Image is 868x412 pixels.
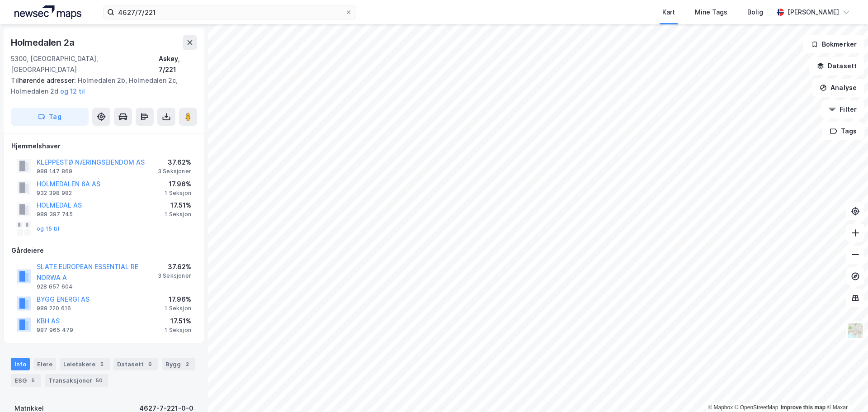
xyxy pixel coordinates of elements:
button: Tags [822,122,864,140]
div: Mine Tags [695,7,727,18]
div: 1 Seksjon [165,305,191,312]
input: Søk på adresse, matrikkel, gårdeiere, leietakere eller personer [114,5,345,19]
button: Datasett [809,57,864,75]
div: Askøy, 7/221 [159,53,197,75]
div: 5 [28,376,38,385]
span: Tilhørende adresser: [11,76,78,84]
div: 932 398 982 [37,189,72,197]
div: 37.62% [158,261,191,272]
img: logo.a4113a55bc3d86da70a041830d287a7e.svg [14,5,81,19]
div: 1 Seksjon [165,211,191,218]
div: 17.51% [165,200,191,211]
a: Improve this map [781,404,826,411]
div: 3 Seksjoner [158,168,191,175]
img: Z [847,322,864,339]
div: Hjemmelshaver [11,141,197,152]
div: [PERSON_NAME] [788,7,839,18]
a: OpenStreetMap [735,404,778,411]
div: ESG [11,374,41,387]
div: 3 Seksjoner [158,272,191,279]
div: Leietakere [60,358,110,370]
div: Kontrollprogram for chat [823,369,868,412]
button: Bokmerker [803,35,864,53]
div: Gårdeiere [11,245,197,256]
div: 17.96% [165,294,191,305]
iframe: Chat Widget [823,369,868,412]
div: Kart [662,7,675,18]
div: 989 220 616 [37,305,71,312]
button: Tag [11,108,89,126]
div: 5300, [GEOGRAPHIC_DATA], [GEOGRAPHIC_DATA] [11,53,159,75]
div: Info [11,358,30,370]
div: Eiere [33,358,56,370]
div: 989 397 745 [37,211,73,218]
div: 1 Seksjon [165,189,191,197]
div: 17.96% [165,179,191,189]
div: 928 657 604 [37,283,73,290]
div: 1 Seksjon [165,327,191,334]
div: Holmedalen 2b, Holmedalen 2c, Holmedalen 2d [11,75,190,97]
div: Transaksjoner [45,374,108,387]
a: Mapbox [708,404,733,411]
div: 17.51% [165,316,191,327]
div: 6 [146,360,155,369]
div: Bolig [747,7,763,18]
div: 50 [94,376,104,385]
div: 987 965 479 [37,327,73,334]
div: 5 [97,360,106,369]
div: Bygg [162,358,195,370]
div: 988 147 869 [37,168,72,175]
div: Holmedalen 2a [11,35,76,50]
button: Analyse [812,79,864,97]
div: 2 [183,360,192,369]
button: Filter [821,100,864,118]
div: 37.62% [158,157,191,168]
div: Datasett [113,358,158,370]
